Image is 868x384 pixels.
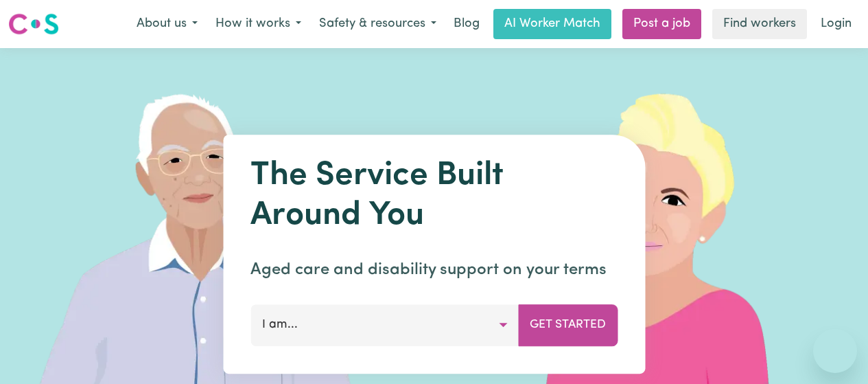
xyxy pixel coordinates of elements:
[128,10,207,38] button: About us
[8,12,59,36] img: Careseekers logo
[812,9,860,39] a: Login
[445,9,488,39] a: Blog
[250,304,519,346] button: I am...
[207,10,310,38] button: How it works
[310,10,445,38] button: Safety & resources
[813,329,857,373] iframe: Button to launch messaging window
[712,9,807,39] a: Find workers
[250,258,618,282] p: Aged care and disability support on your terms
[250,157,618,236] h1: The Service Built Around You
[493,9,611,39] a: AI Worker Match
[518,304,618,346] button: Get Started
[622,9,701,39] a: Post a job
[8,8,59,40] a: Careseekers logo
